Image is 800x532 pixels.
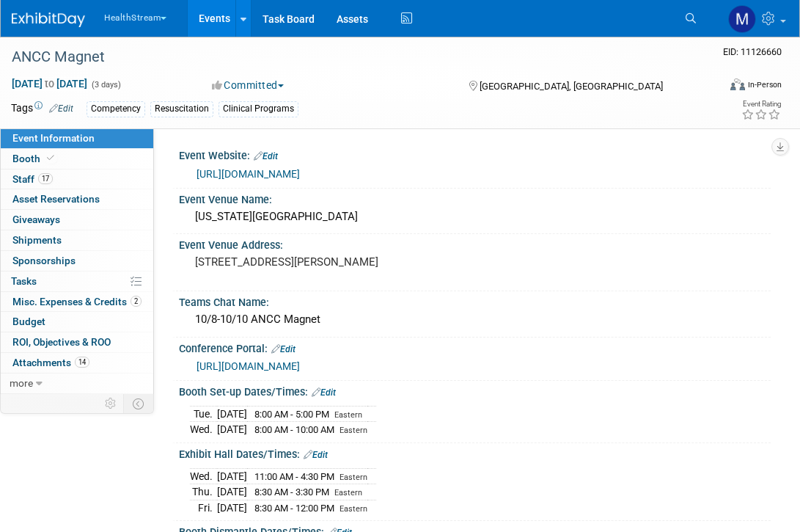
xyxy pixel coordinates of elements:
span: more [10,377,33,389]
a: Booth [1,149,153,169]
a: Asset Reservations [1,189,153,209]
td: Wed. [190,468,217,484]
span: 2 [131,296,142,307]
a: Edit [271,344,296,354]
span: Misc. Expenses & Credits [12,296,142,307]
div: Event Rating [741,101,781,108]
div: Clinical Programs [219,101,298,117]
span: 8:00 AM - 5:00 PM [254,409,329,420]
span: 8:30 AM - 3:30 PM [254,487,329,498]
div: [US_STATE][GEOGRAPHIC_DATA] [190,205,760,228]
span: Booth [12,153,57,164]
span: Eastern [340,504,367,514]
i: Booth reservation complete [47,154,54,162]
td: Thu. [190,484,217,500]
div: Competency [87,101,145,117]
a: Sponsorships [1,251,153,271]
span: Shipments [12,234,62,246]
a: Misc. Expenses & Credits2 [1,292,153,312]
span: 8:00 AM - 10:00 AM [254,424,334,435]
a: Edit [312,387,336,398]
div: Conference Portal: [179,338,771,357]
img: Maya Storry [728,5,756,33]
span: to [43,78,56,90]
a: Edit [49,103,73,114]
div: Event Format [662,76,782,98]
a: ROI, Objectives & ROO [1,332,153,352]
span: 11:00 AM - 4:30 PM [254,471,334,482]
span: Sponsorships [12,255,76,266]
span: Event Information [12,132,95,144]
div: In-Person [747,79,782,90]
a: [URL][DOMAIN_NAME] [197,168,300,180]
a: Edit [304,450,328,460]
span: 17 [38,173,53,184]
span: [DATE] [DATE] [11,77,88,90]
td: Tags [11,101,73,117]
pre: [STREET_ADDRESS][PERSON_NAME] [195,255,409,269]
a: Attachments14 [1,353,153,373]
div: 10/8-10/10 ANCC Magnet [190,308,760,331]
td: [DATE] [217,484,247,500]
td: Personalize Event Tab Strip [98,394,124,413]
td: Wed. [190,422,217,437]
a: Shipments [1,230,153,250]
td: Tue. [190,406,217,422]
a: Giveaways [1,210,153,230]
img: ExhibitDay [12,12,85,27]
span: Giveaways [12,214,60,225]
span: Tasks [11,275,37,287]
a: Staff17 [1,170,153,189]
span: Staff [12,173,53,185]
a: [URL][DOMAIN_NAME] [197,360,300,372]
span: (3 days) [90,80,121,90]
td: Fri. [190,500,217,515]
div: ANCC Magnet [7,44,705,70]
span: Budget [12,316,45,327]
td: [DATE] [217,422,247,437]
div: Exhibit Hall Dates/Times: [179,443,771,462]
span: Eastern [334,410,362,420]
div: Teams Chat Name: [179,291,771,310]
span: 14 [75,357,89,368]
span: Eastern [340,473,367,482]
a: more [1,374,153,393]
td: [DATE] [217,468,247,484]
a: Event Information [1,128,153,148]
td: [DATE] [217,500,247,515]
div: Resuscitation [150,101,213,117]
span: Asset Reservations [12,193,100,205]
a: Edit [254,151,278,161]
button: Committed [207,78,290,92]
td: [DATE] [217,406,247,422]
img: Format-Inperson.png [730,79,745,90]
span: Eastern [334,488,362,498]
div: Event Venue Name: [179,189,771,207]
div: Event Venue Address: [179,234,771,252]
span: 8:30 AM - 12:00 PM [254,503,334,514]
span: Event ID: 11126660 [723,46,782,57]
div: Event Website: [179,145,771,164]
td: Toggle Event Tabs [124,394,154,413]
span: [GEOGRAPHIC_DATA], [GEOGRAPHIC_DATA] [480,81,663,92]
div: Booth Set-up Dates/Times: [179,381,771,400]
a: Tasks [1,272,153,291]
span: Eastern [340,426,367,435]
a: Budget [1,312,153,332]
span: ROI, Objectives & ROO [12,336,111,348]
span: Attachments [12,357,89,368]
